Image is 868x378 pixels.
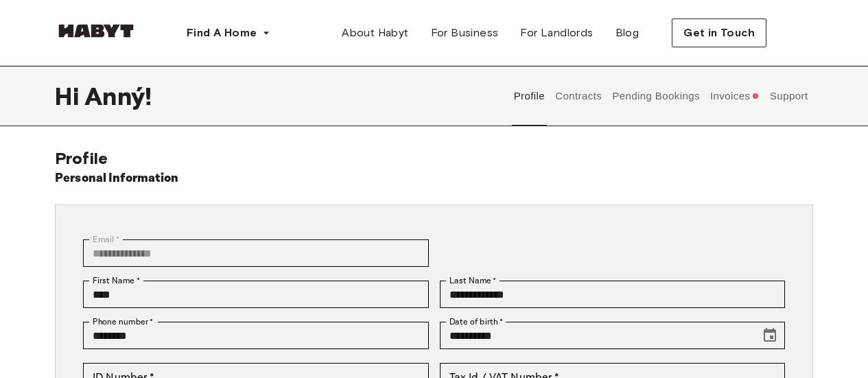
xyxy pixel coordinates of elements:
button: Choose date, selected date is Apr 9, 2001 [756,322,784,349]
span: For Landlords [520,25,593,41]
span: Profile [55,148,108,168]
button: Support [768,66,810,126]
button: Profile [512,66,547,126]
span: Hi [55,82,84,110]
img: Habyt [55,24,137,38]
label: Last Name [449,274,497,287]
button: Find A Home [176,19,281,47]
img: avatar [788,21,813,45]
label: First Name [93,274,140,287]
label: Phone number [93,316,154,328]
label: Date of birth [449,316,503,328]
div: You can't change your email address at the moment. Please reach out to customer support in case y... [83,239,429,267]
span: For Business [431,25,499,41]
button: Get in Touch [672,19,766,47]
span: Get in Touch [683,25,755,41]
a: Blog [605,19,650,47]
span: Find A Home [187,25,257,41]
div: user profile tabs [508,66,813,126]
a: For Landlords [509,19,604,47]
h6: Personal Information [55,169,179,188]
a: For Business [420,19,510,47]
span: Blog [615,25,640,41]
a: About Habyt [331,19,419,47]
button: Pending Bookings [611,66,702,126]
button: Contracts [554,66,604,126]
label: Email [93,233,119,246]
span: Anný ! [84,82,152,110]
button: Invoices [708,66,761,126]
span: About Habyt [342,25,408,41]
